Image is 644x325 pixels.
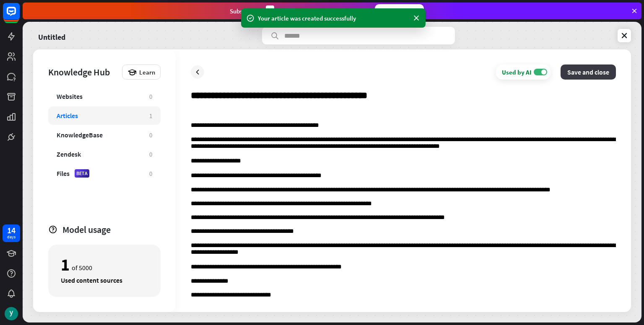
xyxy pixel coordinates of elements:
[3,224,20,242] a: 14 days
[7,234,16,240] div: days
[7,3,32,28] button: Open LiveChat chat widget
[375,4,424,18] div: Subscribe now
[7,227,16,234] div: 14
[258,14,409,23] div: Your article was created successfully
[266,5,274,17] div: 3
[230,5,368,17] div: Subscribe in days to get your first month for $1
